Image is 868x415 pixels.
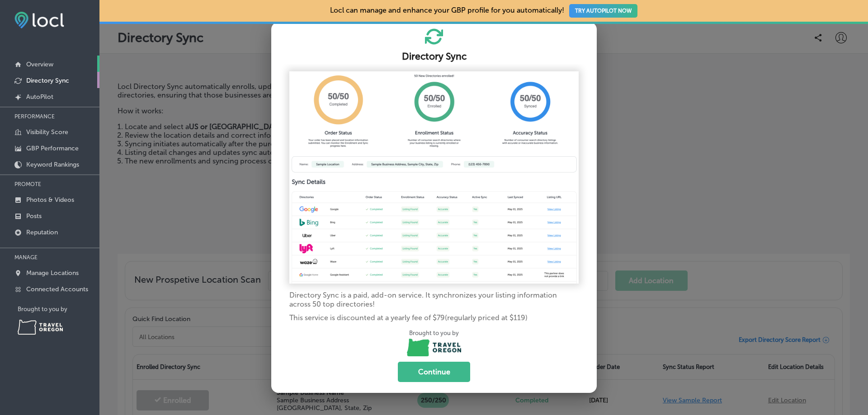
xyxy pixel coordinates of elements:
p: AutoPilot [26,93,53,101]
p: Visibility Score [26,128,68,136]
p: Brought to you by [278,330,590,336]
p: Directory Sync [26,77,69,84]
img: 6b39a55ac02f35a9d866cd7ece76c9a6.png [289,71,579,284]
p: Photos & Videos [26,196,74,204]
p: Manage Locations [26,269,79,277]
p: Overview [26,61,53,68]
p: This service is discounted at a yearly fee of $ 79 (regularly priced at $ 119 ) [289,313,579,322]
p: Directory Sync is a paid, add-on service. It synchronizes your listing information across 50 top ... [289,291,579,309]
img: Travel Oregon [407,339,461,356]
button: Continue [398,362,470,382]
img: Travel Oregon [18,320,63,335]
p: Brought to you by [18,306,99,312]
button: TRY AUTOPILOT NOW [569,4,637,18]
p: GBP Performance [26,145,79,152]
img: fda3e92497d09a02dc62c9cd864e3231.png [14,12,64,28]
h2: Directory Sync [282,51,586,62]
p: Posts [26,212,42,220]
p: Reputation [26,228,58,236]
p: Keyword Rankings [26,161,79,168]
p: Connected Accounts [26,285,88,293]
